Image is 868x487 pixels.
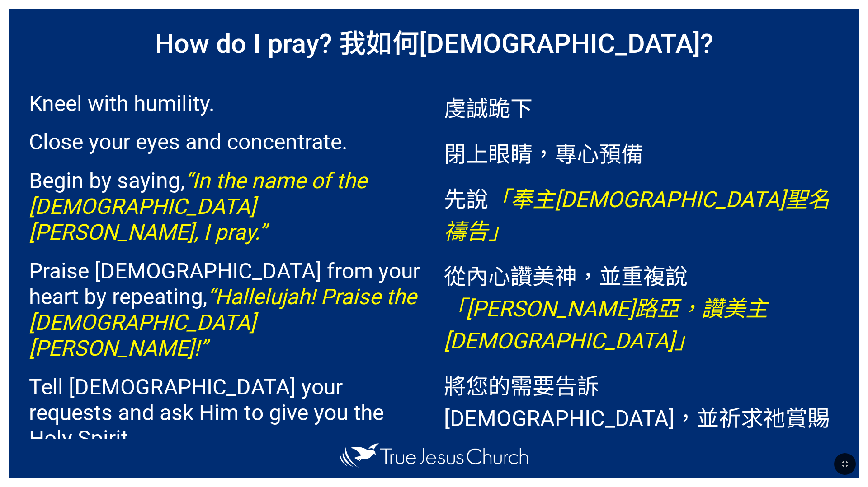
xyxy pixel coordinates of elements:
[29,168,424,245] p: Begin by saying,
[29,374,424,451] p: Tell [DEMOGRAPHIC_DATA] your requests and ask Him to give you the Holy Spirit.
[29,258,424,361] p: Praise [DEMOGRAPHIC_DATA] from your heart by repeating,
[444,187,830,245] em: 「奉主[DEMOGRAPHIC_DATA]聖名禱告」
[444,91,839,123] p: 虔誠跪下
[29,284,416,361] em: “Hallelujah! Praise the [DEMOGRAPHIC_DATA][PERSON_NAME]!”
[9,9,859,73] h1: How do I pray? 我如何[DEMOGRAPHIC_DATA]?
[444,259,839,355] p: 從內心讚美神，並重複說
[29,129,424,155] p: Close your eyes and concentrate.
[29,168,367,245] em: “In the name of the [DEMOGRAPHIC_DATA][PERSON_NAME], I pray.”
[444,296,768,354] em: 「[PERSON_NAME]路亞，讚美主[DEMOGRAPHIC_DATA]」
[444,181,839,246] p: 先說
[444,368,839,464] p: 將您的需要告訴[DEMOGRAPHIC_DATA]，並祈求祂賞賜您聖靈
[444,136,839,168] p: 閉上眼睛，專心預備
[29,91,424,116] p: Kneel with humility.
